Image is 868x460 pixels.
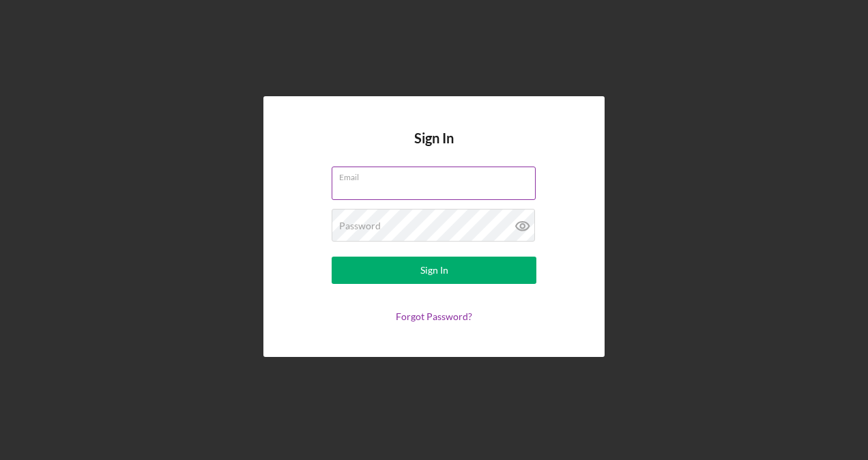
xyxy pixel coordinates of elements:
label: Email [339,167,536,182]
button: Sign In [332,257,536,284]
label: Password [339,220,381,231]
div: Sign In [420,257,448,284]
h4: Sign In [414,130,454,167]
a: Forgot Password? [396,311,472,322]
